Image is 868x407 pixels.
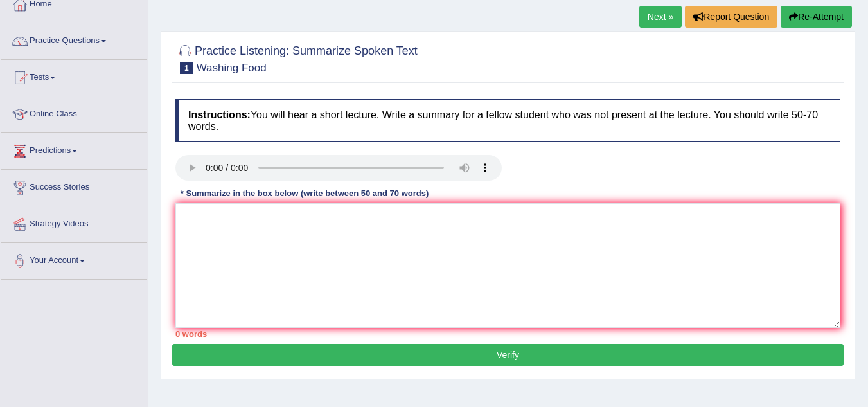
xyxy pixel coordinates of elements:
[175,42,418,74] h2: Practice Listening: Summarize Spoken Text
[1,60,147,92] a: Tests
[1,23,147,55] a: Practice Questions
[1,96,147,129] a: Online Class
[1,170,147,202] a: Success Stories
[1,133,147,165] a: Predictions
[685,6,777,28] button: Report Question
[639,6,682,28] a: Next »
[188,109,251,120] b: Instructions:
[781,6,852,28] button: Re-Attempt
[180,62,193,74] span: 1
[175,99,840,142] h4: You will hear a short lecture. Write a summary for a fellow student who was not present at the le...
[175,328,840,340] div: 0 words
[175,187,434,199] div: * Summarize in the box below (write between 50 and 70 words)
[1,243,147,275] a: Your Account
[197,62,267,74] small: Washing Food
[1,206,147,239] a: Strategy Videos
[172,344,844,366] button: Verify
